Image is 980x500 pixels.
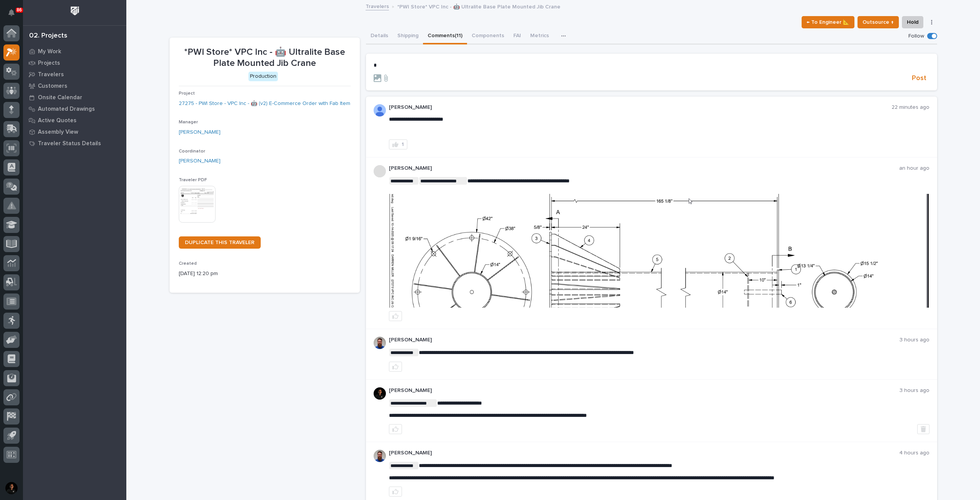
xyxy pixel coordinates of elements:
p: Onsite Calendar [38,94,82,101]
button: Outsource ↑ [857,16,899,28]
img: 6hTokn1ETDGPf9BPokIQ [374,337,386,349]
button: FAI [509,28,526,44]
span: DUPLICATE THIS TRAVELER [185,240,255,245]
p: Active Quotes [38,117,77,124]
button: Delete post [917,424,929,434]
span: Post [912,74,926,83]
button: like this post [389,424,402,434]
p: [DATE] 12:20 pm [179,270,351,278]
div: 02. Projects [29,32,67,40]
button: Metrics [526,28,554,44]
span: Hold [907,18,918,27]
p: an hour ago [899,165,929,172]
button: Hold [902,16,923,28]
a: 27275 - PWI Store - VPC Inc - 🤖 (v2) E-Commerce Order with Fab Item [179,100,350,108]
button: like this post [389,487,402,497]
button: 1 [389,139,407,149]
a: DUPLICATE THIS TRAVELER [179,236,261,249]
a: Onsite Calendar [23,92,126,103]
span: Created [179,261,197,266]
p: *PWI Store* VPC Inc - 🤖 Ultralite Base Plate Mounted Jib Crane [397,2,560,10]
p: Projects [38,60,60,67]
a: [PERSON_NAME] [179,128,220,136]
a: Traveler Status Details [23,138,126,149]
a: [PERSON_NAME] [179,157,220,165]
p: Customers [38,83,67,90]
a: Travelers [366,2,389,10]
a: My Work [23,46,126,57]
div: 1 [402,142,404,147]
p: Travelers [38,71,64,78]
button: Post [909,74,929,83]
p: Automated Drawings [38,106,95,113]
p: 3 hours ago [900,387,929,394]
span: Outsource ↑ [862,18,894,27]
button: users-avatar [3,480,20,496]
button: Comments (11) [423,28,467,44]
button: Shipping [393,28,423,44]
p: Assembly View [38,129,78,136]
p: [PERSON_NAME] [389,387,900,394]
button: like this post [389,311,402,321]
p: [PERSON_NAME] [389,165,899,172]
button: Details [366,28,393,44]
span: Coordinator [179,149,205,154]
button: Notifications [3,5,20,21]
button: like this post [389,362,402,372]
span: Manager [179,120,198,125]
div: Production [248,72,278,81]
p: 22 minutes ago [892,104,929,111]
p: [PERSON_NAME] [389,450,899,456]
button: Components [467,28,509,44]
p: [PERSON_NAME] [389,104,892,111]
a: Projects [23,57,126,69]
p: Follow [908,33,924,39]
span: ← To Engineer 📐 [807,18,849,27]
div: Notifications86 [10,9,20,21]
span: Project [179,91,195,96]
p: [PERSON_NAME] [389,337,900,343]
p: 3 hours ago [900,337,929,343]
a: Assembly View [23,126,126,138]
span: Traveler PDF [179,178,207,182]
a: Active Quotes [23,115,126,126]
p: My Work [38,48,61,55]
img: AOh14GhSlYjeM8O_ot9Zo41P9gQNwj0jkqEy9d647ulX9Q=s96-c [374,104,386,116]
img: Workspace Logo [68,4,82,18]
a: Customers [23,80,126,92]
a: Automated Drawings [23,103,126,115]
img: 6hTokn1ETDGPf9BPokIQ [374,450,386,462]
p: 86 [17,7,22,13]
p: *PWI Store* VPC Inc - 🤖 Ultralite Base Plate Mounted Jib Crane [179,47,351,69]
img: 1cuUYOxSRWZudHgABrOC [374,387,386,400]
p: 4 hours ago [899,450,929,456]
p: Traveler Status Details [38,140,101,147]
a: Travelers [23,69,126,80]
button: ← To Engineer 📐 [802,16,854,28]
